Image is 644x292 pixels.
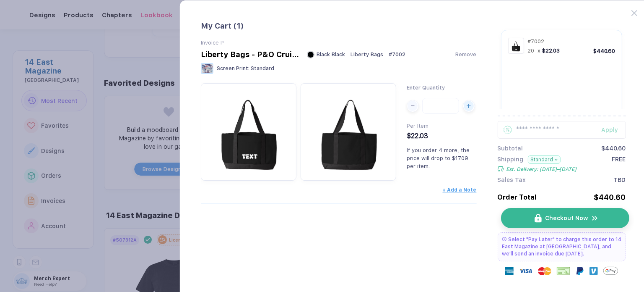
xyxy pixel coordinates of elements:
span: Black Black [317,51,345,58]
span: Checkout Now [545,215,588,221]
img: Screen Print [201,63,213,74]
span: TBD [613,176,626,183]
span: Enter Quantity [407,84,445,91]
span: Standard [251,66,274,71]
span: Order Total [497,193,537,201]
img: master-card [538,264,551,278]
div: $440.60 [601,145,626,152]
img: icon [591,214,599,222]
span: 20 [527,47,534,54]
span: If you order 4 more, the price will drop to $17.09 per item. [407,147,470,169]
span: Shipping [497,156,523,164]
img: 09964cbd-4945-453a-b9cc-70814594453c_nt_back_1756892378041.jpg [305,87,392,175]
img: express [505,267,514,275]
button: Remove [455,51,476,58]
img: 09964cbd-4945-453a-b9cc-70814594453c_nt_front_1756892378040.jpg [510,39,522,52]
div: Apply [601,126,626,133]
span: Liberty Bags [351,51,383,58]
span: FREE [612,156,626,172]
img: visa [519,264,532,278]
img: Paypal [576,267,584,275]
img: icon [535,214,542,223]
button: Apply [591,121,626,139]
span: # 7002 [389,51,405,58]
button: iconCheckout Nowicon [501,208,629,228]
span: x [538,47,540,54]
span: Subtotal [497,145,523,152]
span: Screen Print : [217,66,249,71]
span: Est. Delivery: [DATE]–[DATE] [506,166,576,172]
img: pay later [502,237,506,241]
span: $22.03 [542,47,560,54]
div: Invoice P [201,39,477,46]
div: $440.60 [593,48,615,54]
div: Liberty Bags - P&O Cruiser Tote - 7002 [201,50,301,59]
button: Standard [527,155,561,164]
span: $22.03 [407,132,428,140]
div: $440.60 [594,193,626,202]
div: My Cart ( 1 ) [201,21,477,31]
span: Per Item [407,123,428,129]
span: # 7002 [527,38,544,45]
button: + Add a Note [442,187,476,193]
span: Sales Tax [497,176,526,183]
div: Select "Pay Later" to charge this order to 14 East Magazine at [GEOGRAPHIC_DATA], and we'll send ... [497,232,626,261]
img: 09964cbd-4945-453a-b9cc-70814594453c_nt_front_1756892378040.jpg [205,87,292,175]
img: cheque [557,267,570,275]
img: Google Pay [603,263,618,278]
img: Venmo [589,267,598,275]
